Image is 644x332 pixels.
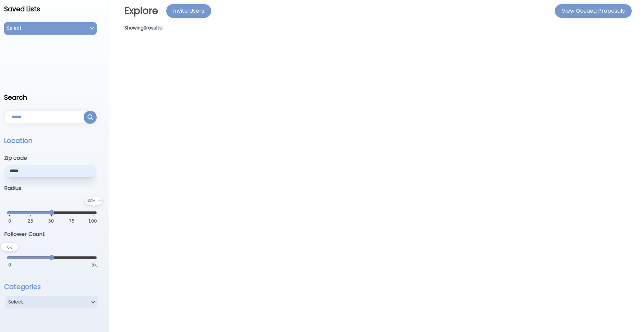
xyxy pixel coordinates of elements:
[88,218,97,227] span: 100
[4,22,105,81] button: SelectOpen
[8,262,11,269] span: 0
[4,93,105,103] h2: Search
[4,282,105,292] h2: Categories
[4,184,105,192] h3: Radius
[166,4,211,18] button: Invite Users
[555,4,632,18] button: View Queued Proposals
[5,296,107,308] button: SelectOpen
[173,7,204,15] div: Invite Users
[69,218,75,227] span: 75
[4,230,105,238] h3: Follower Count
[4,4,105,14] h2: Saved Lists
[48,218,54,227] span: 50
[7,244,12,250] text: 0 k
[124,4,158,18] h1: Explore
[91,300,95,304] img: Open
[8,299,23,306] p: Select
[4,154,105,162] h3: Zip code
[4,136,105,146] p: Location
[27,218,33,227] span: 25
[124,25,634,32] h1: Showing 0 results:
[90,26,94,31] img: Open
[86,198,101,203] text: 100 Miles
[562,7,625,15] div: View Queued Proposals
[92,262,97,269] span: 5k
[7,25,22,32] p: Select
[8,218,11,225] span: 0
